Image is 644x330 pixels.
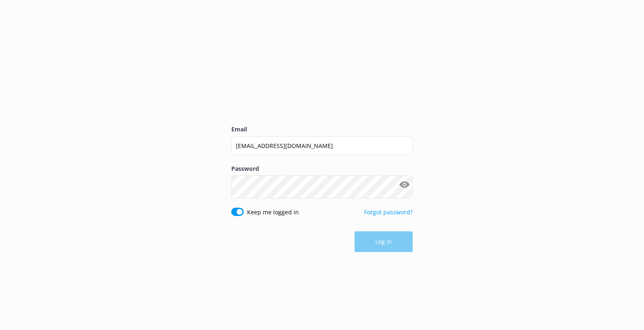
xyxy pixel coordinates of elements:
[231,125,413,134] label: Email
[247,208,299,217] label: Keep me logged in
[364,208,413,216] a: Forgot password?
[231,136,413,155] input: user@emailaddress.com
[231,164,413,173] label: Password
[396,177,413,193] button: Show password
